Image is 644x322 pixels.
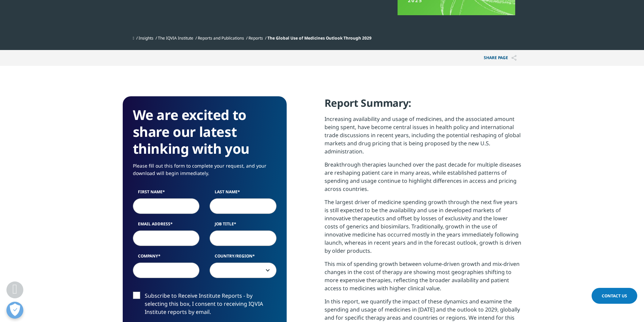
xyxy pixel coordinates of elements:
[511,55,517,61] img: Share PAGE
[325,260,522,297] p: This mix of spending growth between volume-driven growth and mix-driven changes in the cost of th...
[479,50,522,66] p: Share PAGE
[139,35,153,41] a: Insights
[210,221,277,230] label: Job Title
[6,302,23,319] button: 打开偏好
[133,221,200,230] label: Email Address
[158,35,193,41] a: The IQVIA Institute
[133,189,200,198] label: First Name
[133,106,277,157] h3: We are excited to share our latest thinking with you
[133,162,277,182] p: Please fill out this form to complete your request, and your download will begin immediately.
[592,288,637,304] a: Contact Us
[267,35,372,41] span: The Global Use of Medicines Outlook Through 2029
[210,189,277,198] label: Last Name
[325,198,522,260] p: The largest driver of medicine spending growth through the next five years is still expected to b...
[133,292,277,320] label: Subscribe to Receive Institute Reports - by selecting this box, I consent to receiving IQVIA Inst...
[248,35,263,41] a: Reports
[325,115,522,160] p: Increasing availability and usage of medicines, and the associated amount being spent, have becom...
[133,253,200,262] label: Company
[210,253,277,262] label: Country/Region
[198,35,244,41] a: Reports and Publications
[602,293,627,299] span: Contact Us
[479,50,522,66] button: Share PAGEShare PAGE
[325,96,522,115] h4: Report Summary:
[325,160,522,198] p: Breakthrough therapies launched over the past decade for multiple diseases are reshaping patient ...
